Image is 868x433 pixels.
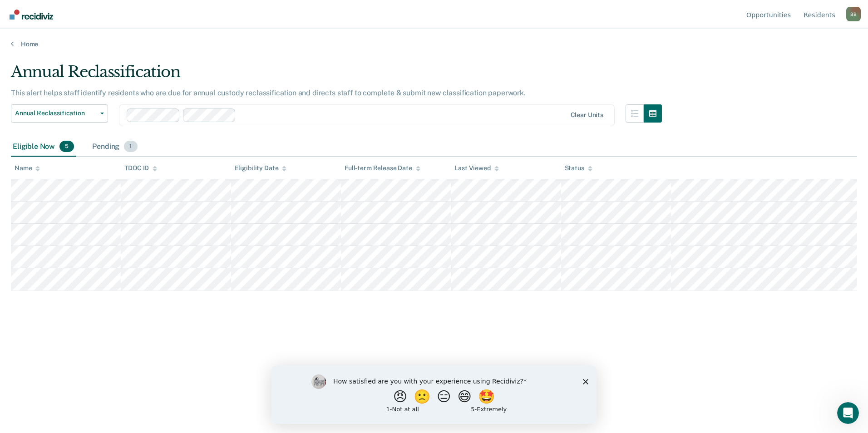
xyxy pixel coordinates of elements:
[59,141,74,153] span: 5
[11,63,662,89] div: Annual Reclassification
[837,402,859,424] iframe: Intercom live chat
[11,137,76,157] div: Eligible Now5
[345,164,420,172] div: Full-term Release Date
[846,7,861,21] button: Profile dropdown button
[271,365,597,424] iframe: Survey by Kim from Recidiviz
[90,137,139,157] div: Pending1
[454,164,498,172] div: Last Viewed
[11,104,108,123] button: Annual Reclassification
[235,164,287,172] div: Eligibility Date
[15,109,97,117] span: Annual Reclassification
[15,164,40,172] div: Name
[571,111,604,119] div: Clear units
[124,141,137,153] span: 1
[565,164,592,172] div: Status
[10,10,53,20] img: Recidiviz
[124,164,157,172] div: TDOC ID
[11,89,526,97] p: This alert helps staff identify residents who are due for annual custody reclassification and dir...
[846,7,861,21] div: B B
[11,40,857,48] a: Home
